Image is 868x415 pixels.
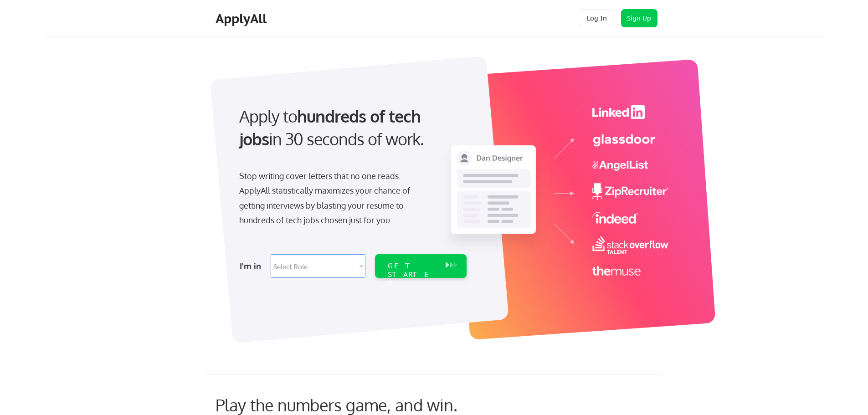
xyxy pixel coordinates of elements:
[240,259,265,273] div: I'm in
[239,105,463,151] div: Apply to in 30 seconds of work.
[216,11,269,26] div: ApplyAll
[388,261,437,288] div: GET STARTED
[579,9,615,27] button: Log In
[216,395,498,415] div: Play the numbers game, and win.
[239,106,425,149] strong: hundreds of tech jobs
[239,169,426,228] div: Stop writing cover letters that no one reads. ApplyAll statistically maximizes your chance of get...
[621,9,657,27] button: Sign Up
